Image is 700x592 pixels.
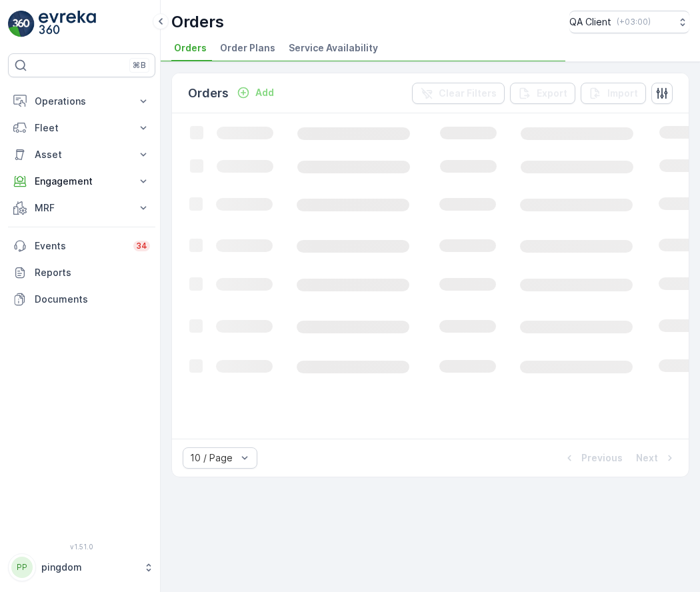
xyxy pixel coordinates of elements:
p: Previous [581,451,623,465]
p: Events [35,239,125,253]
p: Asset [35,148,129,161]
p: Documents [35,293,150,306]
button: Clear Filters [412,83,505,104]
button: Operations [8,88,155,115]
p: Reports [35,266,150,279]
p: Operations [35,95,129,108]
a: Reports [8,259,155,286]
p: ⌘B [133,60,146,71]
span: Order Plans [220,41,275,55]
a: Documents [8,286,155,313]
button: Next [635,450,678,466]
p: Add [255,86,274,99]
button: Add [231,85,279,101]
p: Fleet [35,121,129,135]
p: pingdom [41,561,137,574]
p: Engagement [35,175,129,188]
button: Import [581,83,646,104]
img: logo_light-DOdMpM7g.png [39,11,96,37]
img: logo [8,11,35,37]
button: QA Client(+03:00) [569,11,689,33]
button: Previous [561,450,624,466]
p: Orders [188,84,229,103]
button: Fleet [8,115,155,141]
div: PP [11,557,33,578]
button: Engagement [8,168,155,195]
p: Next [636,451,658,465]
p: Clear Filters [439,87,497,100]
a: Events34 [8,233,155,259]
p: QA Client [569,15,611,29]
button: Export [510,83,575,104]
p: Orders [171,11,224,33]
button: PPpingdom [8,553,155,581]
p: Import [607,87,638,100]
p: Export [537,87,567,100]
span: Service Availability [289,41,378,55]
button: MRF [8,195,155,221]
button: Asset [8,141,155,168]
span: v 1.51.0 [8,543,155,551]
span: Orders [174,41,207,55]
p: ( +03:00 ) [617,17,651,27]
p: 34 [136,241,147,251]
p: MRF [35,201,129,215]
